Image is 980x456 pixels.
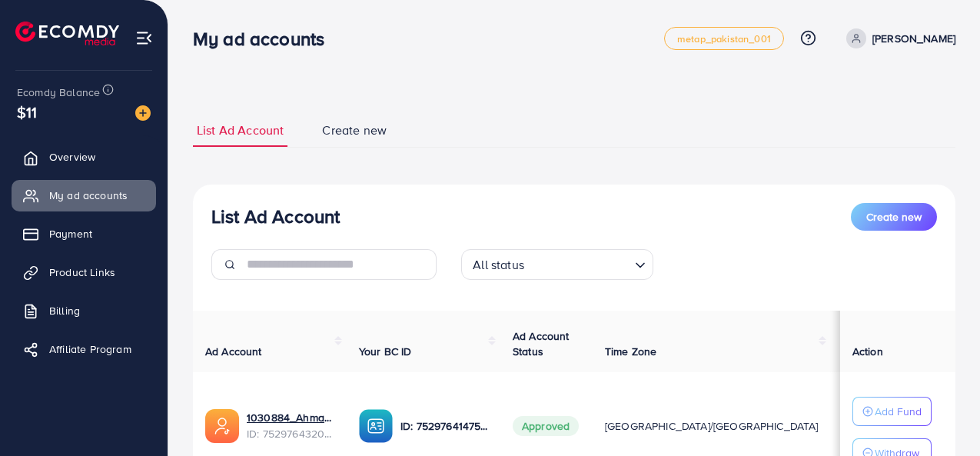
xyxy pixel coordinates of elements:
[12,295,156,326] a: Billing
[322,121,387,139] span: Create new
[247,410,334,441] div: <span class='underline'>1030884_Ahmad malik_1753159897715</span></br>7529764320520388609
[49,149,95,165] span: Overview
[461,249,653,280] div: Search for option
[12,218,156,249] a: Payment
[49,265,115,280] span: Product Links
[866,209,922,225] span: Create new
[852,344,883,359] span: Action
[205,409,239,443] img: ic-ads-acc.e4c84228.svg
[529,251,629,276] input: Search for option
[12,180,156,211] a: My ad accounts
[247,426,334,441] span: ID: 7529764320520388609
[605,344,656,359] span: Time Zone
[49,341,131,357] span: Affiliate Program
[513,328,570,359] span: Ad Account Status
[470,254,527,276] span: All status
[12,257,156,288] a: Product Links
[851,203,937,231] button: Create new
[49,188,128,203] span: My ad accounts
[49,303,80,318] span: Billing
[15,22,119,45] img: logo
[17,101,37,123] span: $11
[840,28,955,48] a: [PERSON_NAME]
[359,344,412,359] span: Your BC ID
[875,402,922,421] p: Add Fund
[605,418,819,434] span: [GEOGRAPHIC_DATA]/[GEOGRAPHIC_DATA]
[211,205,340,228] h3: List Ad Account
[664,27,784,50] a: metap_pakistan_001
[12,141,156,172] a: Overview
[359,409,393,443] img: ic-ba-acc.ded83a64.svg
[915,387,968,444] iframe: Chat
[513,416,579,436] span: Approved
[247,410,334,425] a: 1030884_Ahmad malik_1753159897715
[205,344,262,359] span: Ad Account
[193,28,337,50] h3: My ad accounts
[12,334,156,364] a: Affiliate Program
[49,226,92,241] span: Payment
[17,85,100,100] span: Ecomdy Balance
[197,121,284,139] span: List Ad Account
[677,34,771,44] span: metap_pakistan_001
[135,29,153,47] img: menu
[400,417,488,435] p: ID: 7529764147580403728
[872,29,955,48] p: [PERSON_NAME]
[852,397,932,426] button: Add Fund
[135,105,151,121] img: image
